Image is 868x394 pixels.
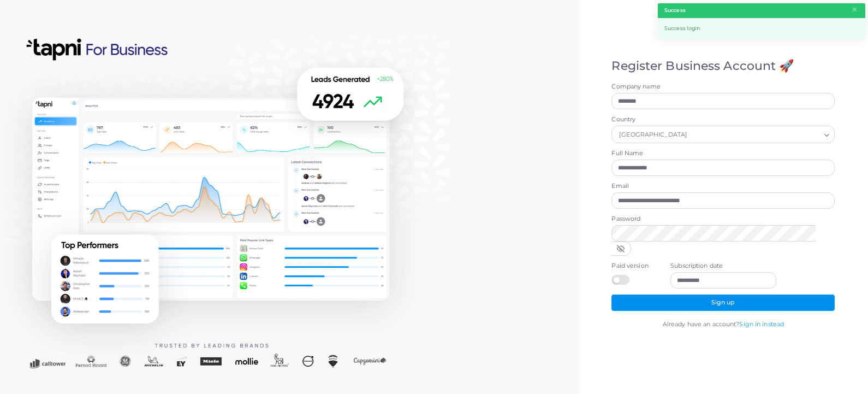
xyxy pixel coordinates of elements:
[611,115,835,124] label: Country
[611,215,835,224] label: Password
[851,4,858,16] button: Close
[670,262,776,270] label: Subscription date
[611,126,835,143] div: Search for option
[611,83,835,91] label: Company name
[611,59,835,73] h4: Register Business Account 🚀
[664,7,686,14] strong: Success
[617,130,688,141] span: [GEOGRAPHIC_DATA]
[611,262,658,270] label: Paid version
[663,320,740,328] span: Already have an account?
[611,182,835,191] label: Email
[739,320,784,328] a: Sign in instead
[611,149,835,158] label: Full Name
[611,295,835,311] button: Sign up
[658,18,865,39] div: Success login
[690,129,821,141] input: Search for option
